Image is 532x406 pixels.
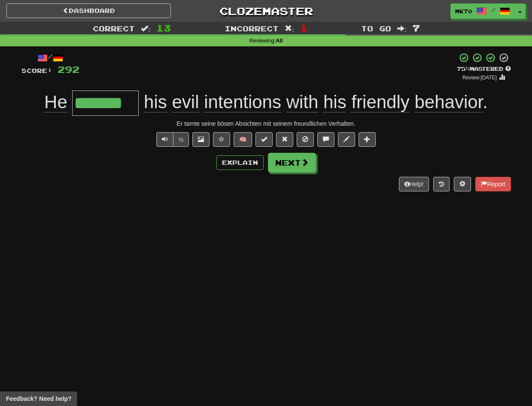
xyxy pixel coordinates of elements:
[234,132,252,147] button: 🧠
[184,3,348,18] a: Clozemaster
[172,92,199,112] span: evil
[225,24,279,33] span: Incorrect
[213,132,230,147] button: Favorite sentence (alt+f)
[359,132,376,147] button: Add to collection (alt+a)
[300,23,307,33] span: 1
[286,92,319,112] span: with
[93,24,135,33] span: Correct
[216,155,264,170] button: Explain
[156,23,171,33] span: 13
[455,7,472,15] span: MK70
[397,25,407,32] span: :
[155,132,189,147] div: Text-to-speech controls
[21,119,511,128] div: Er tarnte seine bösen Absichten mit seinem freundlichen Verhalten.
[6,394,71,403] span: Open feedback widget
[141,25,150,32] span: :
[255,132,273,147] button: Set this sentence to 100% Mastered (alt+m)
[414,92,483,112] span: behavior
[139,92,488,112] span: .
[21,67,52,74] span: Score:
[144,92,167,112] span: his
[323,92,347,112] span: his
[457,65,511,73] div: Mastered
[156,132,173,147] button: Play sentence audio (ctl+space)
[450,3,515,19] a: MK70 /
[491,7,496,13] span: /
[413,23,420,33] span: 7
[433,177,450,191] button: Round history (alt+y)
[338,132,355,147] button: Edit sentence (alt+d)
[361,24,391,33] span: To go
[297,132,314,147] button: Ignore sentence (alt+i)
[44,92,67,112] span: He
[475,177,511,191] button: Report
[173,132,189,147] button: ½
[285,25,294,32] span: :
[192,132,210,147] button: Show image (alt+x)
[6,3,171,18] a: Dashboard
[399,177,429,191] button: Help!
[462,75,497,81] small: Review: [DATE]
[276,38,283,44] strong: All
[457,65,470,72] span: 75 %
[351,92,409,112] span: friendly
[21,52,79,63] div: /
[317,132,334,147] button: Discuss sentence (alt+u)
[268,153,316,173] button: Next
[276,132,293,147] button: Reset to 0% Mastered (alt+r)
[204,92,281,112] span: intentions
[58,64,79,75] span: 292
